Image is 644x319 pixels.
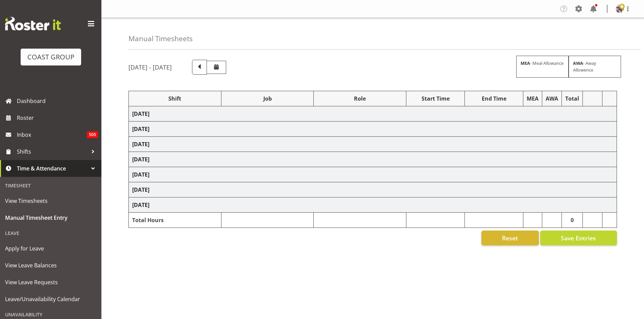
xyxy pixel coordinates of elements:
div: COAST GROUP [27,52,74,62]
td: 0 [562,213,583,228]
td: Total Hours [129,213,221,228]
span: Roster [17,113,98,123]
div: - Away Allowence [569,56,621,77]
div: MEA [527,95,539,103]
div: Total [565,95,579,103]
span: Leave/Unavailability Calendar [5,294,96,304]
a: Leave/Unavailability Calendar [2,291,100,308]
td: [DATE] [129,122,617,137]
h4: Manual Timesheets [128,35,193,43]
strong: AWA [573,60,583,66]
div: Shift [132,95,218,103]
div: End Time [468,95,520,103]
span: Apply for Leave [5,243,96,254]
span: Shifts [17,147,88,157]
button: Reset [481,231,539,245]
span: Reset [502,234,518,242]
div: Start Time [410,95,461,103]
a: View Timesheets [2,192,100,209]
span: View Timesheets [5,196,96,206]
h5: [DATE] - [DATE] [128,63,172,71]
div: Role [317,95,403,103]
button: Save Entries [540,231,617,245]
img: Rosterit website logo [5,17,61,30]
a: Apply for Leave [2,240,100,257]
td: [DATE] [129,152,617,167]
div: - Meal Allowance [516,56,569,77]
span: View Leave Balances [5,260,96,270]
span: Inbox [17,130,87,140]
div: Leave [2,226,100,240]
td: [DATE] [129,137,617,152]
a: View Leave Balances [2,257,100,274]
span: Save Entries [561,234,596,242]
a: View Leave Requests [2,274,100,291]
td: [DATE] [129,182,617,197]
div: Job [225,95,310,103]
td: [DATE] [129,197,617,213]
a: Manual Timesheet Entry [2,209,100,226]
div: Timesheet [2,179,100,192]
span: 505 [87,131,98,138]
div: AWA [546,95,558,103]
span: Manual Timesheet Entry [5,213,96,223]
strong: MEA [521,60,530,66]
img: shaun-dalgetty840549a0c8df28bbc325279ea0715bbc.png [616,5,624,13]
td: [DATE] [129,106,617,122]
span: Time & Attendance [17,163,88,174]
span: Dashboard [17,96,98,106]
span: View Leave Requests [5,277,96,287]
td: [DATE] [129,167,617,182]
